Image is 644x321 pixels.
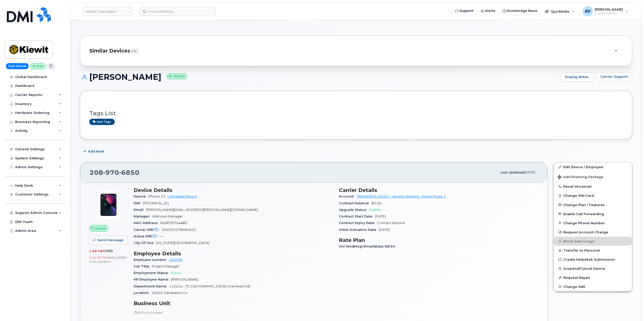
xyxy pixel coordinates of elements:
[167,194,197,198] a: + Upgrade Device
[339,237,538,243] h3: Rate Plan
[134,241,156,245] span: City Of Use
[554,264,632,273] button: Suspend/Cancel Device
[134,194,148,198] span: Device
[554,200,632,209] button: Change Plan / Features
[600,74,628,79] span: Carrier Support
[89,110,623,116] h3: Tags List
[369,208,381,212] span: Eligible
[169,258,183,262] a: 150490
[339,187,538,193] h3: Carrier Details
[95,226,106,231] span: Active
[134,208,146,212] span: Email
[339,208,369,212] span: Upgrade Status
[80,72,558,81] h1: [PERSON_NAME]
[554,282,632,291] button: Change IMEI
[103,249,113,253] span: used
[554,162,632,171] a: Edit Device / Employee
[134,221,160,225] span: MAC Address
[152,214,183,218] span: Unknown Manager
[146,208,258,212] span: [PERSON_NAME][EMAIL_ADDRESS][PERSON_NAME][DOMAIN_NAME]
[80,147,109,156] button: Add Note
[134,234,160,238] span: Active IMEI
[563,267,605,270] span: Suspend/Cancel Device
[134,187,333,193] h3: Device Details
[156,241,209,245] span: [US_STATE][GEOGRAPHIC_DATA]
[596,72,632,81] button: Carrier Support
[171,271,181,275] span: Active
[134,214,152,218] span: Manager
[339,228,379,232] span: Initial Activation Date
[89,47,130,55] span: Similar Devices
[134,300,333,306] h3: Business Unit
[88,149,104,154] span: Add Note
[89,119,115,125] a: Add tags
[563,212,604,216] span: Enable Call Forwarding
[554,218,632,228] button: Change Phone Number
[554,191,632,200] button: Change SIM Card
[523,170,535,174] span: [DATE]
[554,237,632,246] button: Block Data Usage
[560,72,594,82] a: Display Notes
[93,190,124,220] img: image20231002-3703462-1ig824h.jpeg
[103,169,119,176] span: 970
[162,228,196,232] span: 354933278484922
[339,244,398,248] span: Unl Min&Msg+Email&Data 08/24
[356,194,446,198] a: 786080835-00001 - Verizon Wireless - Kiewit Phase 2
[134,228,162,232] span: Carrier IMEI
[119,169,139,176] span: 6850
[554,246,632,255] button: Transfer to Personal
[500,170,523,174] span: Last updated
[160,221,187,225] span: 60d03974aa89
[90,169,139,176] span: 208
[89,249,103,253] span: 1.68 GB
[379,228,390,232] span: [DATE]
[563,203,605,207] span: Change Plan / Features
[148,194,165,198] span: iPhone 13
[558,175,603,180] span: Add Roaming Package
[152,264,179,268] span: Project Manager
[134,251,333,257] h3: Employee Details
[339,194,356,198] span: Account
[89,256,108,259] span: 0.00 Bytes
[554,273,632,282] button: Request Repair
[97,238,124,242] span: Send Message
[134,291,151,295] span: Location
[134,310,333,315] p: HR Lock Enabled
[131,47,138,55] span: (4)
[339,221,377,225] span: Contract Expiry Date
[171,278,198,281] span: [PERSON_NAME]
[134,201,143,205] span: SIM
[554,171,632,182] button: Add Roaming Package
[339,214,375,218] span: Contract Start Date
[554,209,632,218] button: Enable Call Forwarding
[339,201,371,205] span: Contract balance
[134,284,169,288] span: Department Name
[134,264,152,268] span: Job Title
[134,278,171,281] span: HR Employee Name
[371,201,381,205] span: $0.00
[554,228,632,237] button: Request Account Change
[169,284,250,288] span: 110214 - TIC [GEOGRAPHIC_DATA] Overhead Job
[554,255,632,264] a: Create Helpdesk Submission
[554,182,632,191] button: Reset Voicemail
[134,271,171,275] span: Employment Status
[134,258,169,262] span: Employee number
[375,214,386,218] span: [DATE]
[143,201,169,205] span: [TECHNICAL_ID]
[160,234,164,238] span: —
[622,299,640,317] iframe: Messenger Launcher
[89,236,128,245] button: Send Message
[166,73,187,79] small: Active
[377,221,405,225] span: Contract Expired
[151,291,187,295] span: 10055 Trainstation Cir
